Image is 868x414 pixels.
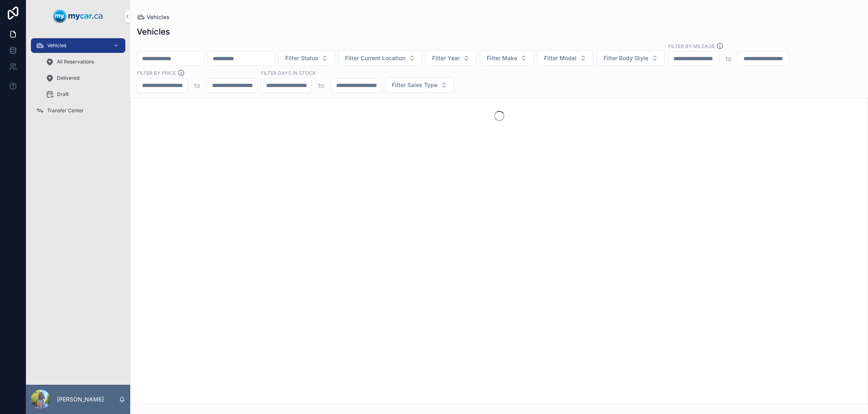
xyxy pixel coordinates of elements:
button: Select Button [480,50,534,66]
span: Vehicles [47,42,66,49]
span: Filter Status [285,54,318,62]
span: Delivered [57,75,79,81]
a: Vehicles [137,13,170,21]
a: All Reservations [41,54,125,69]
p: to [194,81,200,90]
h1: Vehicles [137,26,170,37]
span: Filter Sales Type [392,81,437,89]
button: Select Button [425,50,477,66]
a: Draft [41,87,125,102]
p: [PERSON_NAME] [57,395,104,403]
span: All Reservations [57,59,94,65]
div: scrollable content [26,33,130,129]
a: Transfer Center [31,103,125,118]
span: Transfer Center [47,107,84,114]
span: Draft [57,91,69,98]
label: FILTER BY PRICE [137,69,176,76]
a: Vehicles [31,38,125,53]
img: App logo [53,10,103,23]
span: Vehicles [146,13,170,21]
a: Delivered [41,71,125,85]
span: Filter Model [544,54,577,62]
button: Select Button [597,50,665,66]
span: Filter Current Location [345,54,405,62]
p: to [726,54,732,63]
label: Filter By Mileage [668,42,715,50]
p: to [318,81,324,90]
span: Filter Year [432,54,460,62]
label: Filter Days In Stock [261,69,316,76]
span: Filter Make [487,54,517,62]
button: Select Button [537,50,593,66]
span: Filter Body Style [603,54,648,62]
button: Select Button [278,50,335,66]
button: Select Button [338,50,422,66]
button: Select Button [385,77,454,93]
